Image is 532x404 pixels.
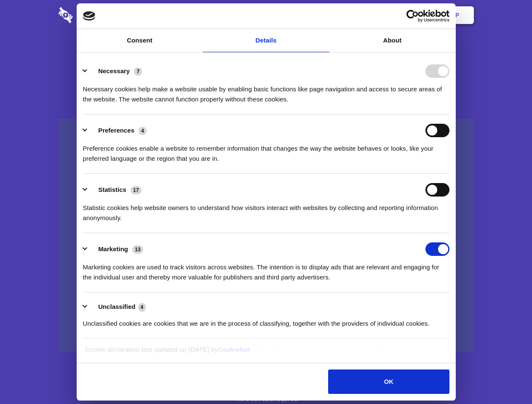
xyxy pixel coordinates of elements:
div: Unclassified cookies are cookies that we are in the process of classifying, together with the pro... [83,312,449,329]
button: Marketing (13) [83,242,149,256]
img: logo-wordmark-white-trans-d4663122ce5f474addd5e946df7df03e33cb6a1c49d2221995e7729f52c070b2.svg [59,7,131,23]
button: OK [328,369,449,394]
a: Details [203,29,329,52]
span: 4 [138,303,146,311]
a: Login [382,2,419,28]
label: Statistics [98,186,126,193]
div: Preference cookies enable a website to remember information that changes the way the website beha... [83,137,449,164]
button: Statistics (17) [83,183,147,197]
div: Necessary cookies help make a website usable by enabling basic functions like page navigation and... [83,78,449,104]
h4: Auto-redaction of sensitive data, encrypted data sharing and self-destructing private chats. Shar... [59,77,474,104]
a: Cookiebot [218,346,250,353]
button: Unclassified (4) [83,302,151,312]
div: Statistic cookies help website owners to understand how visitors interact with websites by collec... [83,197,449,223]
a: Usercentrics Cookiebot - opens in a new window [376,10,449,22]
label: Preferences [98,127,134,134]
img: logo [83,11,96,21]
h1: Eliminate Slack Data Loss. [59,38,474,68]
a: Consent [77,29,203,52]
a: About [329,29,456,52]
a: Pricing [247,2,284,28]
a: Wistia video thumbnail [59,119,474,352]
iframe: Drift Widget Chat Controller [490,362,522,394]
span: 4 [139,127,147,135]
a: Contact [342,2,380,28]
label: Marketing [98,245,128,252]
span: 17 [131,186,142,194]
div: Cookie declaration last updated on [DATE] by [79,345,453,361]
div: Marketing cookies are used to track visitors across websites. The intention is to display ads tha... [83,256,449,282]
button: Necessary (7) [83,64,147,78]
span: 7 [134,67,142,76]
button: Preferences (4) [83,124,152,137]
span: 13 [132,245,143,254]
label: Necessary [98,67,130,74]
